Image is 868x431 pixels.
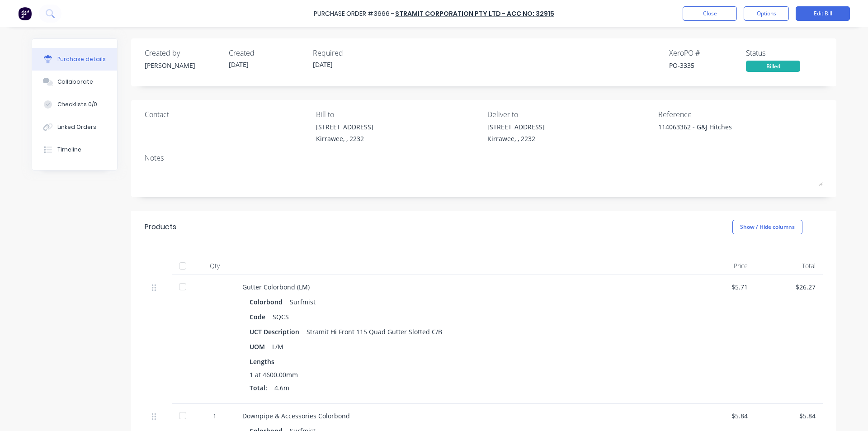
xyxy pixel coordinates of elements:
div: Kirrawee, , 2232 [487,134,545,143]
div: PO-3335 [669,61,746,70]
div: Price [687,257,755,275]
img: Factory [18,7,32,20]
div: Colorbond [250,295,286,308]
div: $5.71 [694,282,748,292]
div: Required [313,47,390,58]
button: Options [744,6,789,21]
div: Reference [658,109,823,120]
div: $5.84 [694,411,748,421]
textarea: 114063362 - G&J Hitches [658,122,771,142]
button: Checklists 0/0 [32,93,117,116]
div: Qty [194,257,235,275]
div: Gutter Colorbond (LM) [242,282,680,292]
div: Checklists 0/0 [57,100,97,109]
span: 1 at 4600.00mm [250,370,298,379]
div: [PERSON_NAME] [145,61,222,70]
button: Edit Bill [796,6,850,21]
div: Created [229,47,306,58]
div: $5.84 [762,411,816,421]
div: Purchase Order #3666 - [314,9,394,19]
div: Linked Orders [57,123,96,131]
div: SQCS [273,310,289,323]
div: Code [250,310,273,323]
button: Timeline [32,138,117,161]
div: Bill to [316,109,481,120]
div: $26.27 [762,282,816,292]
div: Stramit Hi Front 115 Quad Gutter Slotted C/B [307,325,442,338]
div: Total [755,257,823,275]
div: 1 [202,411,228,421]
div: Products [145,222,176,232]
div: Created by [145,47,222,58]
div: Notes [145,152,823,163]
div: [STREET_ADDRESS] [316,122,373,132]
button: Linked Orders [32,116,117,138]
span: Total: [250,383,267,393]
div: Billed [746,61,800,72]
div: Contact [145,109,309,120]
div: Xero PO # [669,47,746,58]
button: Show / Hide columns [732,220,802,234]
div: Kirrawee, , 2232 [316,134,373,143]
div: Purchase details [57,55,106,63]
div: Status [746,47,823,58]
a: Stramit Corporation Pty Ltd - Acc No: 32915 [395,9,554,18]
div: Timeline [57,146,81,154]
div: L/M [272,340,283,353]
button: Collaborate [32,71,117,93]
div: Downpipe & Accessories Colorbond [242,411,680,421]
button: Close [683,6,737,21]
div: Collaborate [57,78,93,86]
button: Purchase details [32,48,117,71]
div: Deliver to [487,109,652,120]
span: 4.6m [274,383,289,393]
div: UOM [250,340,272,353]
span: Lengths [250,357,274,366]
div: UCT Description [250,325,307,338]
div: [STREET_ADDRESS] [487,122,545,132]
div: Surfmist [290,295,316,308]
